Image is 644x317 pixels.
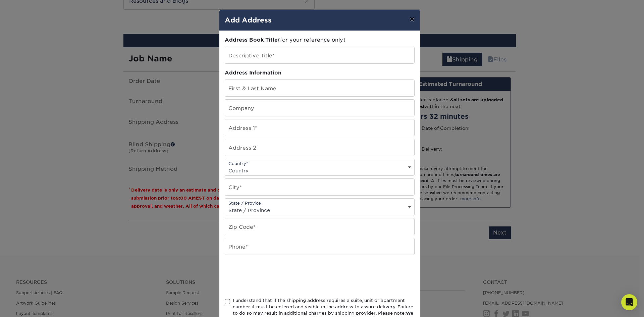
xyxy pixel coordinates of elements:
iframe: reCAPTCHA [225,263,327,289]
div: Open Intercom Messenger [621,294,637,310]
div: Address Information [225,69,415,77]
div: (for your reference only) [225,36,415,44]
span: Address Book Title [225,37,278,43]
button: × [404,10,420,29]
h4: Add Address [225,15,415,25]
